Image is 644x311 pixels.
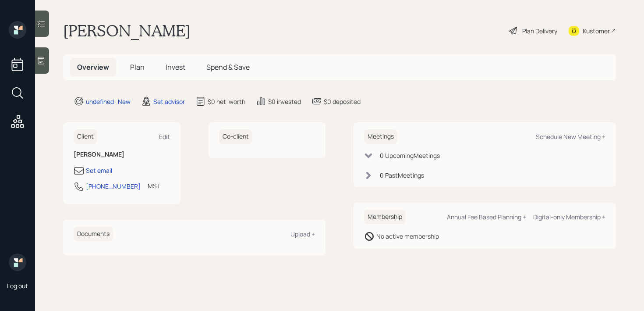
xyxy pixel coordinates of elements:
div: Edit [159,132,170,141]
h6: [PERSON_NAME] [74,151,170,158]
h6: Client [74,129,97,144]
div: No active membership [376,232,439,241]
div: Digital-only Membership + [533,213,605,221]
div: 0 Past Meeting s [380,171,424,180]
div: undefined · New [86,97,131,106]
div: $0 invested [268,97,301,106]
span: Invest [166,62,185,72]
h1: [PERSON_NAME] [63,21,191,40]
div: Kustomer [583,26,610,36]
span: Overview [77,62,109,72]
h6: Membership [364,210,406,224]
div: Upload + [290,230,315,238]
div: Set email [86,166,112,175]
div: Set advisor [153,97,185,106]
div: [PHONE_NUMBER] [86,182,141,191]
div: Plan Delivery [522,26,557,36]
span: Spend & Save [206,62,250,72]
div: Log out [7,282,28,290]
div: Schedule New Meeting + [536,132,605,141]
img: retirable_logo.png [9,254,26,271]
div: $0 net-worth [208,97,245,106]
div: $0 deposited [324,97,361,106]
h6: Meetings [364,129,397,144]
div: MST [148,181,160,190]
span: Plan [130,62,145,72]
div: Annual Fee Based Planning + [447,213,526,221]
h6: Documents [74,227,113,241]
h6: Co-client [219,129,252,144]
div: 0 Upcoming Meeting s [380,151,440,160]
